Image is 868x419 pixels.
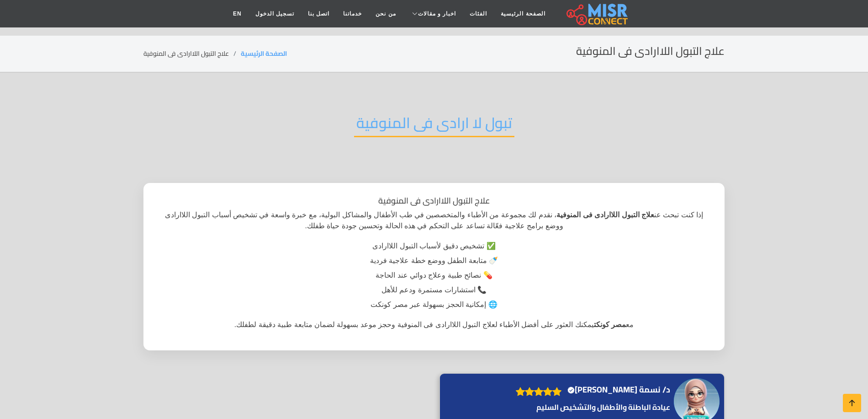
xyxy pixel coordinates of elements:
a: د/ نسمة [PERSON_NAME] [566,383,672,397]
a: تسجيل الدخول [249,5,301,22]
li: 💊 نصائح طبية وعلاج دوائي عند الحاجة [156,268,712,283]
a: اتصل بنا [301,5,336,22]
a: خدماتنا [336,5,369,22]
img: main.misr_connect [566,2,628,25]
li: 📞 استشارات مستمرة ودعم للأهل [156,283,712,297]
p: إذا كنت تبحث عن ، نقدم لك مجموعة من الأطباء والمتخصصين في طب الأطفال والمشاكل البولية، مع خبرة وا... [156,209,712,231]
li: علاج التبول اللاارادى فى المنوفية [143,49,241,59]
li: 🌐 إمكانية الحجز بسهولة عبر مصر كونكت [156,297,712,312]
a: EN [226,5,249,22]
h2: علاج التبول اللاارادى فى المنوفية [576,45,725,58]
a: الصفحة الرئيسية [494,5,552,22]
svg: Verified account [567,387,575,394]
strong: مصر كونكت [594,321,626,328]
span: اخبار و مقالات [418,10,456,18]
li: 🍼 متابعة الطفل ووضع خطة علاجية فردية [156,253,712,268]
p: مع يمكنك العثور على أفضل الأطباء لعلاج التبول اللاارادى فى المنوفية وحجز موعد بسهولة لضمان متابعة... [156,319,712,330]
strong: علاج التبول اللاارادى فى المنوفية [556,211,654,219]
h2: تبول لا ارادى فى المنوفية [354,114,514,137]
h4: د/ نسمة [PERSON_NAME] [567,385,670,395]
a: من نحن [369,5,402,22]
h1: علاج التبول اللاارادى فى المنوفية [156,196,712,206]
a: الفئات [463,5,494,22]
a: اخبار و مقالات [403,5,463,22]
a: عيادة الباطنة والأطفال والتشخيص السليم [511,402,672,413]
a: الصفحة الرئيسية [241,48,287,59]
li: ✅ تشخيص دقيق لأسباب التبول اللاارادى [156,239,712,253]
